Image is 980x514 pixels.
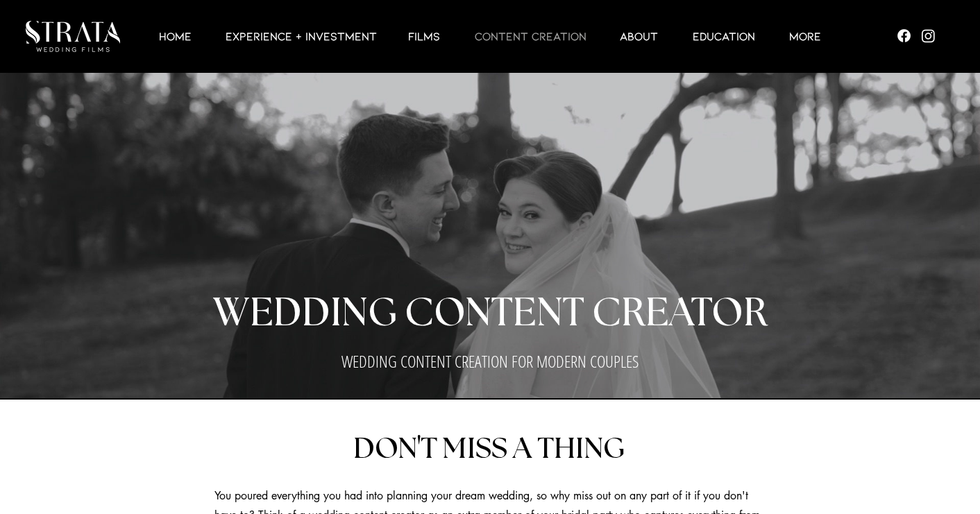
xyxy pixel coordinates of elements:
[26,21,120,52] img: LUX STRATA TEST_edited.png
[782,28,828,44] p: More
[152,28,198,44] p: HOME
[401,28,447,44] p: Films
[341,350,639,372] span: WEDDING CONTENT CREATION FOR MODERN COUPLES
[391,28,457,44] a: Films
[132,28,848,44] nav: Site
[602,28,675,44] a: ABOUT
[212,294,768,333] span: WEDDING CONTENT CREATOR
[353,434,417,463] span: DON
[895,27,937,44] ul: Social Bar
[457,28,602,44] a: CONTENT CREATION
[675,28,772,44] a: EDUCATION
[208,28,391,44] a: EXPERIENCE + INVESTMENT
[613,28,665,44] p: ABOUT
[421,434,625,463] span: T MISS A THING
[417,429,421,465] span: '
[142,28,208,44] a: HOME
[468,28,593,44] p: CONTENT CREATION
[219,28,384,44] p: EXPERIENCE + INVESTMENT
[686,28,762,44] p: EDUCATION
